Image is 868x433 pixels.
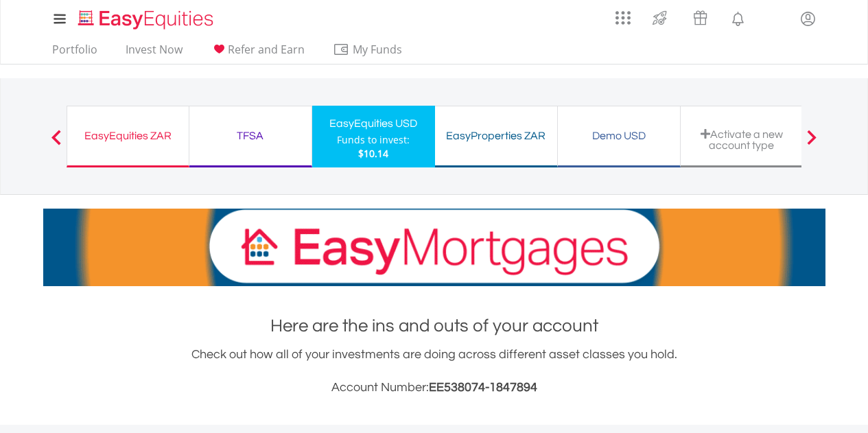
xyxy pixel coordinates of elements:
a: Portfolio [47,43,103,64]
div: TFSA [198,126,303,145]
img: EasyMortage Promotion Banner [43,209,825,286]
div: EasyEquities USD [320,114,427,133]
div: Funds to invest: [337,133,410,147]
img: vouchers-v2.svg [689,7,712,29]
a: Home page [73,3,219,31]
div: EasyProperties ZAR [443,126,549,145]
img: grid-menu-icon.svg [615,10,631,25]
div: Activate a new account type [689,128,795,151]
img: thrive-v2.svg [648,7,671,29]
div: EasyEquities ZAR [75,126,180,145]
a: Invest Now [120,43,188,64]
img: EasyEquities_Logo.png [75,8,219,31]
a: Refer and Earn [205,43,310,64]
a: Vouchers [680,3,720,29]
a: FAQ's and Support [755,3,790,31]
h1: Here are the ins and outs of your account [43,314,825,338]
span: $10.14 [358,147,388,160]
span: My Funds [333,40,423,58]
a: My Profile [790,3,825,34]
a: AppsGrid [607,3,640,25]
div: Check out how all of your investments are doing across different asset classes you hold. [43,345,825,397]
div: Demo USD [566,126,672,145]
a: Notifications [720,3,755,31]
span: EE538074-1847894 [429,381,537,394]
h3: Account Number: [43,378,825,397]
span: Refer and Earn [228,42,305,57]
